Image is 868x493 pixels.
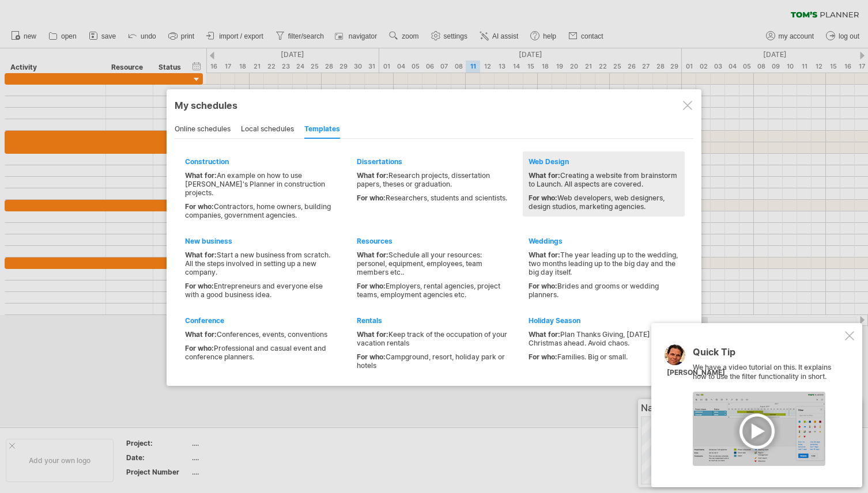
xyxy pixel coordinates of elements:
div: Conferences, events, conventions [185,330,335,339]
span: For who: [529,194,557,202]
div: An example on how to use [PERSON_NAME]'s Planner in construction projects. [185,171,335,197]
span: What for: [529,251,560,259]
span: What for: [185,330,217,339]
div: Campground, resort, holiday park or hotels [357,352,507,370]
span: What for: [357,251,388,259]
span: What for: [529,330,560,339]
div: Resources [357,237,507,245]
div: Holiday Season [529,316,679,325]
div: [PERSON_NAME] [667,368,725,378]
div: New business [185,237,335,245]
div: online schedules [175,120,231,139]
span: For who: [185,282,214,290]
div: Employers, rental agencies, project teams, employment agencies etc. [357,282,507,299]
div: Keep track of the occupation of your vacation rentals [357,330,507,347]
span: For who: [185,202,214,211]
div: My schedules [175,100,693,111]
div: Researchers, students and scientists. [357,194,507,202]
div: We have a video tutorial on this. It explains how to use the filter functionality in short. [693,347,843,466]
div: Web Design [529,157,679,166]
span: What for: [357,171,388,180]
div: templates [304,120,340,139]
div: Weddings [529,237,679,245]
div: Quick Tip [693,347,843,363]
div: Research projects, dissertation papers, theses or graduation. [357,171,507,188]
span: For who: [529,282,557,290]
div: Creating a website from brainstorm to Launch. All aspects are covered. [529,171,679,188]
div: local schedules [241,120,294,139]
div: Dissertations [357,157,507,166]
span: What for: [529,171,560,180]
div: Contractors, home owners, building companies, government agencies. [185,202,335,219]
span: What for: [357,330,388,339]
span: What for: [185,251,217,259]
span: What for: [185,171,217,180]
div: Rentals [357,316,507,325]
span: For who: [357,282,386,290]
div: Start a new business from scratch. All the steps involved in setting up a new company. [185,251,335,276]
div: Professional and casual event and conference planners. [185,344,335,361]
span: For who: [529,352,557,361]
div: Web developers, web designers, design studios, marketing agencies. [529,194,679,211]
div: The year leading up to the wedding, two months leading up to the big day and the big day itself. [529,251,679,276]
div: Brides and grooms or wedding planners. [529,282,679,299]
div: Schedule all your resources: personel, equipment, employees, team members etc.. [357,251,507,276]
div: Entrepreneurs and everyone else with a good business idea. [185,282,335,299]
span: For who: [357,352,386,361]
span: For who: [185,344,214,352]
span: For who: [357,194,386,202]
div: Families. Big or small. [529,352,679,361]
div: Construction [185,157,335,166]
div: Conference [185,316,335,325]
div: Plan Thanks Giving, [DATE] and Christmas ahead. Avoid chaos. [529,330,679,347]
